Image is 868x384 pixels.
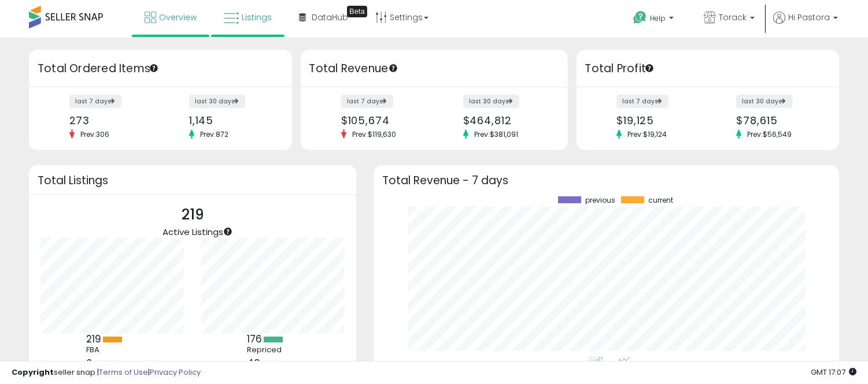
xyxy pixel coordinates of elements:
span: Prev: $56,549 [741,129,797,139]
label: last 30 days [463,95,519,108]
i: Get Help [633,10,647,25]
span: Listings [242,12,272,23]
strong: Copyright [12,367,54,378]
b: 0 [86,356,93,370]
div: 1,145 [189,114,272,126]
span: Prev: $381,091 [468,129,524,139]
div: 273 [69,114,152,126]
h3: Total Profit [585,61,831,77]
p: 219 [162,204,223,226]
h3: Total Ordered Items [38,61,283,77]
a: Terms of Use [99,367,148,378]
div: Tooltip anchor [149,63,159,73]
div: $105,674 [341,114,426,126]
span: Prev: 872 [194,129,234,139]
div: Tooltip anchor [223,226,233,237]
span: Hi Pastora [788,12,830,23]
span: Prev: $19,124 [622,129,673,139]
span: Prev: 306 [75,129,115,139]
a: Privacy Policy [150,367,201,378]
h3: Total Listings [38,176,348,185]
label: last 7 days [69,95,121,108]
a: Help [624,2,685,38]
b: 219 [86,332,101,346]
div: Repriced [247,345,299,355]
a: Hi Pastora [773,12,838,38]
div: $78,615 [736,114,819,126]
span: Active Listings [162,226,223,238]
label: last 7 days [341,95,393,108]
span: DataHub [312,12,348,23]
div: $464,812 [463,114,548,126]
span: previous [585,196,615,204]
span: Prev: $119,630 [346,129,402,139]
div: Tooltip anchor [388,63,398,73]
span: 2025-10-13 17:07 GMT [811,367,856,378]
div: FBA [86,345,138,355]
h3: Total Revenue [309,61,559,77]
span: Torack [719,12,747,23]
span: current [648,196,673,204]
div: $19,125 [616,114,699,126]
div: Tooltip anchor [347,6,367,17]
span: Overview [159,12,197,23]
span: Help [650,13,666,23]
div: seller snap | | [12,367,201,378]
b: 176 [247,332,262,346]
b: 43 [247,356,260,370]
h3: Total Revenue - 7 days [382,176,830,185]
label: last 30 days [736,95,792,108]
label: last 30 days [189,95,245,108]
div: Tooltip anchor [644,63,655,73]
label: last 7 days [616,95,668,108]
